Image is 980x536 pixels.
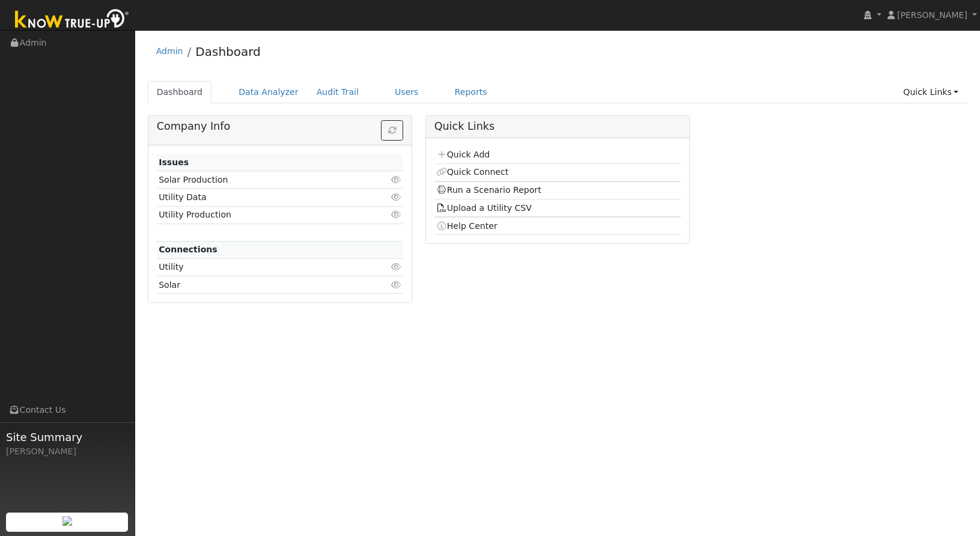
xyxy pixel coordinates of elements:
td: Solar [157,276,364,294]
a: Admin [156,46,183,56]
strong: Connections [159,245,218,254]
td: Utility Data [157,189,364,206]
a: Help Center [436,221,498,231]
a: Quick Links [894,81,967,103]
h5: Company Info [157,120,404,133]
span: Site Summary [6,429,129,445]
span: [PERSON_NAME] [897,10,967,20]
a: Quick Connect [436,167,508,177]
a: Upload a Utility CSV [436,203,532,213]
img: retrieve [62,516,72,526]
a: Audit Trail [308,81,368,103]
i: Click to view [391,193,401,201]
td: Utility Production [157,206,364,224]
h5: Quick Links [434,120,681,133]
a: Data Analyzer [230,81,308,103]
a: Reports [446,81,496,103]
td: Solar Production [157,171,364,189]
a: Dashboard [195,44,261,59]
strong: Issues [159,157,189,167]
i: Click to view [391,263,401,271]
td: Utility [157,258,364,276]
div: [PERSON_NAME] [6,445,129,458]
a: Run a Scenario Report [436,185,541,195]
i: Click to view [391,281,401,289]
a: Dashboard [148,81,212,103]
a: Users [386,81,428,103]
i: Click to view [391,175,401,184]
a: Quick Add [436,150,490,159]
img: Know True-Up [9,7,135,34]
i: Click to view [391,210,401,219]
